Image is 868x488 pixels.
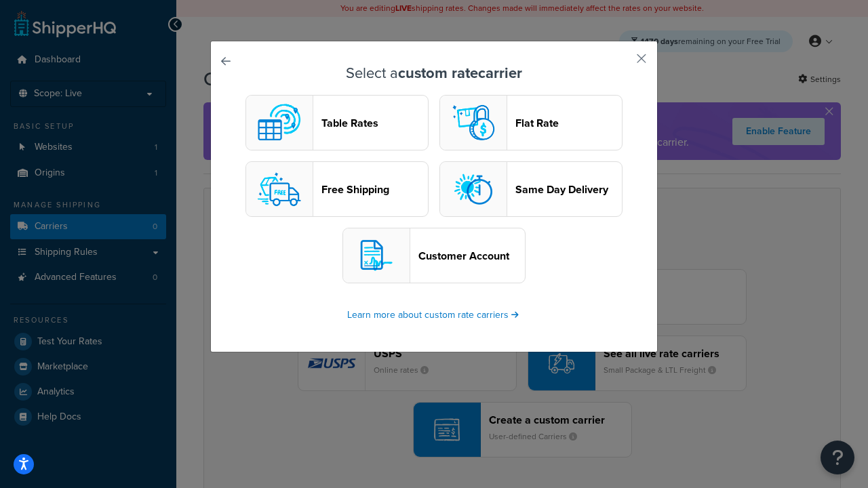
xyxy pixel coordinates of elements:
header: Free Shipping [321,183,428,196]
button: sameday logoSame Day Delivery [439,161,623,217]
button: customerAccount logoCustomer Account [342,228,526,283]
img: sameday logo [446,162,500,216]
button: free logoFree Shipping [245,161,429,217]
a: Learn more about custom rate carriers [347,308,521,322]
header: Table Rates [321,117,428,129]
img: flat logo [446,96,500,150]
header: Customer Account [418,249,525,262]
strong: custom rate carrier [398,62,522,84]
header: Flat Rate [515,117,622,129]
img: customerAccount logo [349,228,403,283]
h3: Select a [245,65,623,81]
button: flat logoFlat Rate [439,95,623,150]
button: custom logoTable Rates [245,95,429,150]
header: Same Day Delivery [515,183,622,196]
img: custom logo [252,96,307,150]
img: free logo [252,162,307,216]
